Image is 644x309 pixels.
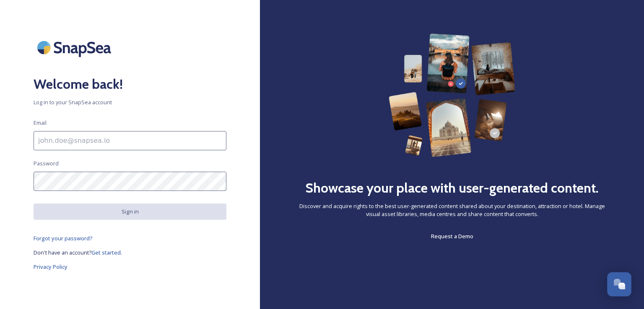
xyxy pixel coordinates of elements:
[34,119,47,127] span: Email
[293,202,610,218] span: Discover and acquire rights to the best user-generated content shared about your destination, att...
[431,232,473,240] span: Request a Demo
[91,249,122,256] span: Get started.
[34,74,226,94] h2: Welcome back!
[34,160,59,167] span: Password
[34,247,226,257] a: Don't have an account?Get started.
[431,231,473,241] a: Request a Demo
[34,233,226,243] a: Forgot your password?
[34,203,226,220] button: Sign in
[34,98,226,106] span: Log in to your SnapSea account
[34,262,226,272] a: Privacy Policy
[34,234,93,242] span: Forgot your password?
[34,131,226,150] input: john.doe@snapsea.io
[607,272,631,296] button: Open Chat
[34,249,91,256] span: Don't have an account?
[34,33,117,62] img: SnapSea Logo
[389,33,515,157] img: 63b42ca75bacad526042e722_Group%20154-p-800.png
[34,263,68,270] span: Privacy Policy
[305,178,599,198] h2: Showcase your place with user-generated content.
